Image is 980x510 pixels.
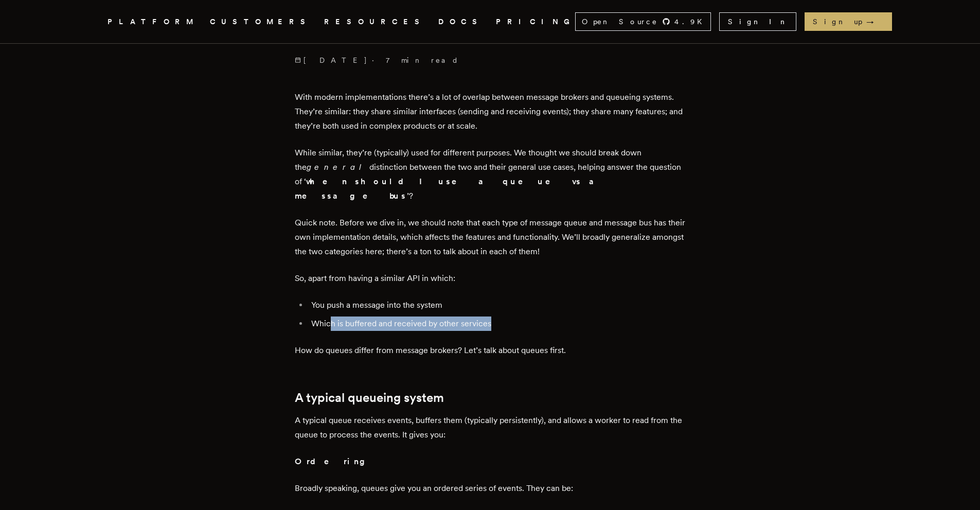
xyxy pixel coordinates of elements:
[295,413,686,442] p: A typical queue receives events, buffers them (typically persistently), and allows a worker to re...
[496,15,575,28] a: PRICING
[438,15,484,28] a: DOCS
[295,146,686,203] p: While similar, they’re (typically) used for different purposes. We thought we should break down t...
[108,15,198,28] button: PLATFORM
[295,343,686,358] p: How do queues differ from message brokers? Let’s talk about queues first.
[295,271,686,286] p: So, apart from having a similar API in which:
[295,90,686,133] p: With modern implementations there’s a lot of overlap between message brokers and queueing systems...
[295,55,368,65] span: [DATE]
[866,16,884,27] span: →
[295,216,686,259] p: Quick note. Before we dive in, we should note that each type of message queue and message bus has...
[295,391,686,405] h2: A typical queueing system
[307,162,369,172] em: general
[210,15,312,28] a: CUSTOMERS
[582,16,658,27] span: Open Source
[308,316,686,331] li: Which is buffered and received by other services
[308,298,686,312] li: You push a message into the system
[386,55,459,65] span: 7 min read
[805,12,892,31] a: Sign up
[295,55,686,65] p: ·
[295,177,606,201] strong: when should I use a queue vs a message bus
[295,456,372,466] strong: Ordering
[719,12,796,31] a: Sign In
[674,16,708,27] span: 4.9 K
[324,15,426,28] button: RESOURCES
[295,481,686,496] p: Broadly speaking, queues give you an ordered series of events. They can be:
